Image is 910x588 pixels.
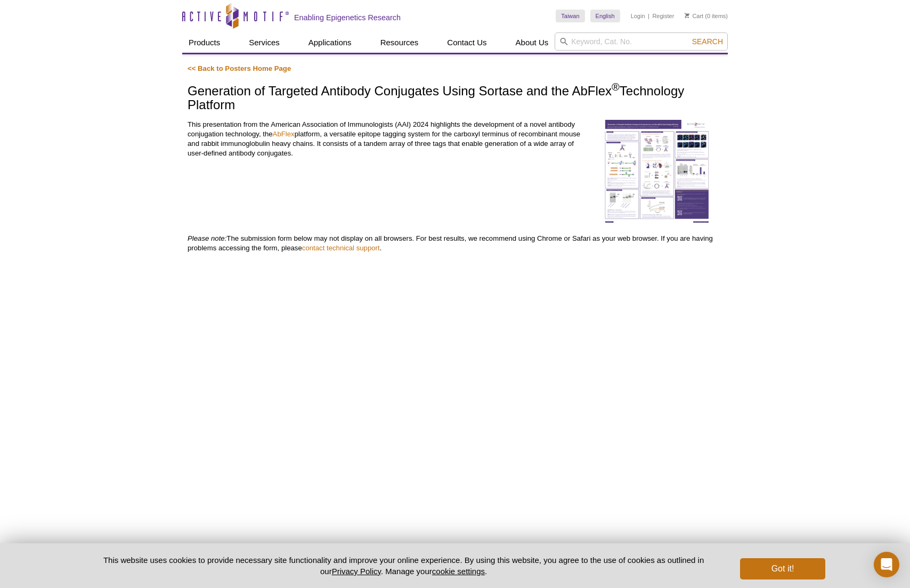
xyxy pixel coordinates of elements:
[374,32,425,53] a: Resources
[685,12,703,20] a: Cart
[332,567,381,576] a: Privacy Policy
[188,120,583,158] p: This presentation from the American Association of Immunologists (AAI) 2024 highlights the develo...
[302,244,380,252] a: contact technical support
[631,12,645,20] a: Login
[242,32,286,53] a: Services
[685,10,728,22] li: (0 items)
[556,10,584,22] a: Taiwan
[85,554,722,577] p: This website uses cookies to provide necessary site functionality and improve your online experie...
[590,10,620,22] a: English
[273,130,295,138] a: AbFlex
[188,64,291,72] a: << Back to Posters Home Page
[188,234,722,253] p: The submission form below may not display on all browsers. For best results, we recommend using C...
[685,13,689,18] img: Your Cart
[689,37,726,46] button: Search
[432,567,485,576] button: cookie settings
[740,558,825,579] button: Got it!
[612,81,620,93] sup: ®
[603,120,710,223] img: Generation of Targeted Antibody Conjugates Using Sortase and the AbFlex Technology Platform
[509,32,555,53] a: About Us
[441,32,493,53] a: Contact Us
[294,13,401,22] h2: Enabling Epigenetics Research
[652,12,674,20] a: Register
[302,32,358,53] a: Applications
[555,32,728,51] input: Keyword, Cat. No.
[188,84,722,113] h1: Generation of Targeted Antibody Conjugates Using Sortase and the AbFlex Technology Platform
[188,234,226,242] em: Please note:
[692,37,723,46] span: Search
[182,32,226,53] a: Products
[648,10,649,22] li: |
[874,552,899,577] div: Open Intercom Messenger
